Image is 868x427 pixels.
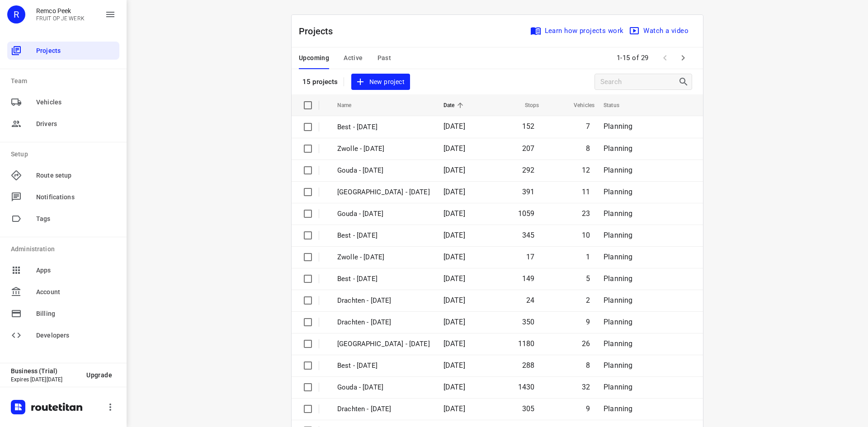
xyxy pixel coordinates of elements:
[11,376,79,383] p: Expires [DATE][DATE]
[7,305,119,323] div: Billing
[337,404,430,414] p: Drachten - Tuesday
[443,296,465,305] span: [DATE]
[513,100,539,111] span: Stops
[604,404,632,413] span: Planning
[337,252,430,263] p: Zwolle - [DATE]
[36,15,85,22] p: FRUIT OP JE WERK
[7,166,119,184] div: Route setup
[36,287,116,297] span: Account
[36,192,116,202] span: Notifications
[582,339,590,348] span: 26
[443,188,465,196] span: [DATE]
[337,230,430,241] p: Best - [DATE]
[443,166,465,174] span: [DATE]
[518,383,535,391] span: 1430
[344,52,363,64] span: Active
[36,214,116,224] span: Tags
[443,318,465,326] span: [DATE]
[604,144,632,153] span: Planning
[337,209,430,219] p: Gouda - Thursday
[604,231,632,239] span: Planning
[604,361,632,370] span: Planning
[86,371,112,379] span: Upgrade
[604,339,632,348] span: Planning
[337,339,430,349] p: Zwolle - Wednesday
[337,100,363,111] span: Name
[604,209,632,218] span: Planning
[377,52,392,64] span: Past
[443,361,465,370] span: [DATE]
[7,261,119,279] div: Apps
[7,5,25,23] div: R
[302,78,338,86] p: 15 projects
[518,209,535,218] span: 1059
[613,48,652,68] span: 1-15 of 29
[522,166,535,174] span: 292
[522,361,535,370] span: 288
[337,122,430,132] p: Best - [DATE]
[443,404,465,413] span: [DATE]
[36,171,116,180] span: Route setup
[36,7,85,14] p: Remco Peek
[586,122,590,131] span: 7
[562,100,594,111] span: Vehicles
[522,122,535,131] span: 152
[522,188,535,196] span: 391
[443,231,465,239] span: [DATE]
[604,296,632,305] span: Planning
[299,52,329,64] span: Upcoming
[586,274,590,283] span: 5
[337,165,430,176] p: Gouda - Friday
[351,74,410,90] button: New project
[11,367,79,375] p: Business (Trial)
[443,122,465,131] span: [DATE]
[337,317,430,328] p: Drachten - Wednesday
[443,209,465,218] span: [DATE]
[604,188,632,196] span: Planning
[674,49,692,67] span: Next Page
[7,115,119,133] div: Drivers
[7,210,119,228] div: Tags
[582,231,590,239] span: 10
[586,318,590,326] span: 9
[582,188,590,196] span: 11
[36,266,116,275] span: Apps
[36,46,116,56] span: Projects
[586,361,590,370] span: 8
[522,144,535,153] span: 207
[522,318,535,326] span: 350
[604,274,632,283] span: Planning
[522,274,535,283] span: 149
[586,296,590,305] span: 2
[36,309,116,319] span: Billing
[443,253,465,261] span: [DATE]
[656,49,674,67] span: Previous Page
[443,100,467,111] span: Date
[604,122,632,131] span: Planning
[526,253,534,261] span: 17
[337,144,430,154] p: Zwolle - Friday
[7,188,119,206] div: Notifications
[443,274,465,283] span: [DATE]
[7,326,119,344] div: Developers
[337,296,430,306] p: Drachten - Thursday
[11,76,119,86] p: Team
[299,24,340,38] p: Projects
[357,76,405,88] span: New project
[7,42,119,60] div: Projects
[7,283,119,301] div: Account
[586,144,590,153] span: 8
[582,383,590,391] span: 32
[337,382,430,393] p: Gouda - Tuesday
[582,166,590,174] span: 12
[600,75,678,89] input: Search projects
[337,187,430,197] p: Zwolle - Thursday
[604,318,632,326] span: Planning
[604,383,632,391] span: Planning
[522,404,535,413] span: 305
[604,166,632,174] span: Planning
[443,339,465,348] span: [DATE]
[522,231,535,239] span: 345
[443,383,465,391] span: [DATE]
[7,93,119,111] div: Vehicles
